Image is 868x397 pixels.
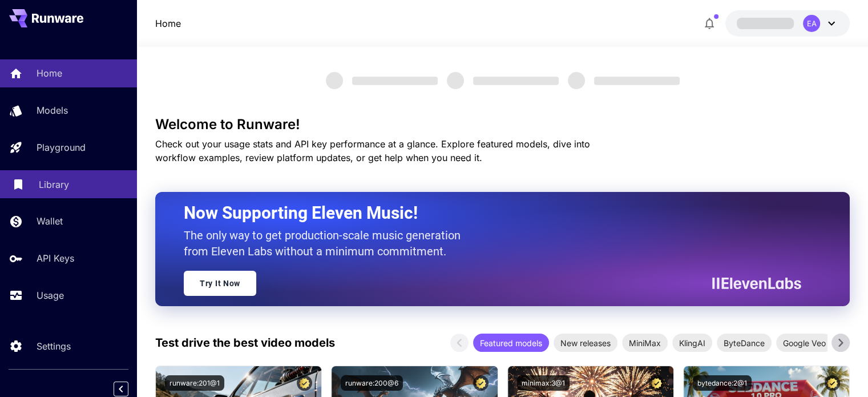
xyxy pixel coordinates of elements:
button: Certified Model – Vetted for best performance and includes a commercial license. [473,375,488,391]
button: EA [725,10,850,37]
button: Certified Model – Vetted for best performance and includes a commercial license. [825,375,840,391]
span: Google Veo [776,337,833,349]
span: ByteDance [717,337,772,349]
span: Check out your usage stats and API key performance at a glance. Explore featured models, dive int... [155,138,590,163]
span: New releases [554,337,617,349]
p: Wallet [37,214,63,228]
a: Try It Now [184,271,256,296]
button: runware:200@6 [341,375,403,391]
h2: Now Supporting Eleven Music! [184,202,793,224]
p: API Keys [37,251,74,265]
h3: Welcome to Runware! [155,117,850,133]
button: minimax:3@1 [517,375,570,391]
p: Home [37,66,62,80]
button: bytedance:2@1 [693,375,752,391]
p: Playground [37,141,86,154]
span: KlingAI [672,337,712,349]
div: EA [803,15,820,32]
div: KlingAI [672,334,712,352]
div: MiniMax [622,334,668,352]
span: MiniMax [622,337,668,349]
div: Featured models [473,334,549,352]
div: Google Veo [776,334,833,352]
p: Models [37,103,68,117]
span: Featured models [473,337,549,349]
nav: breadcrumb [155,17,181,30]
p: Library [39,178,69,191]
p: Test drive the best video models [155,334,335,351]
p: Settings [37,339,71,353]
button: Collapse sidebar [114,382,128,396]
div: New releases [554,334,617,352]
p: Usage [37,288,64,302]
button: Certified Model – Vetted for best performance and includes a commercial license. [297,375,312,391]
button: runware:201@1 [165,375,224,391]
a: Home [155,17,181,30]
div: ByteDance [717,334,772,352]
p: The only way to get production-scale music generation from Eleven Labs without a minimum commitment. [184,227,469,259]
button: Certified Model – Vetted for best performance and includes a commercial license. [649,375,664,391]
